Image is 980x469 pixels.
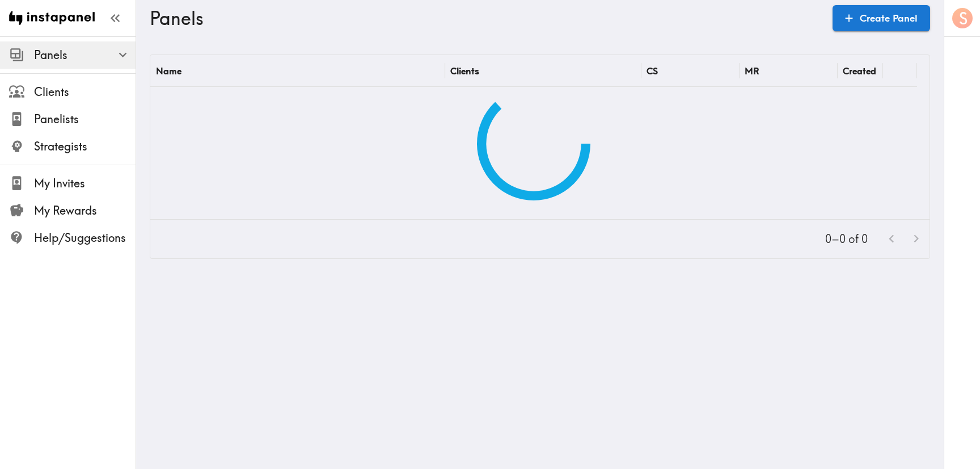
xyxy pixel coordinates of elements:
[156,65,181,77] div: Name
[34,111,136,127] span: Panelists
[825,231,868,247] p: 0–0 of 0
[843,65,876,77] div: Created
[833,5,930,31] a: Create Panel
[951,7,974,30] button: S
[647,65,658,77] div: CS
[34,139,136,154] span: Strategists
[34,203,136,219] span: My Rewards
[34,175,136,191] span: My Invites
[959,9,968,28] span: S
[150,7,823,29] h3: Panels
[34,230,136,246] span: Help/Suggestions
[34,47,136,63] span: Panels
[450,65,479,77] div: Clients
[745,65,759,77] div: MR
[34,84,136,100] span: Clients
